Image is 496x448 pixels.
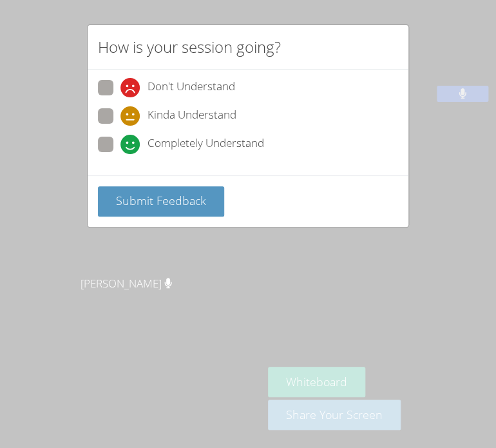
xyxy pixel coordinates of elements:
[98,186,224,217] button: Submit Feedback
[98,35,281,59] h2: How is your session going?
[148,135,264,154] span: Completely Understand
[148,106,236,126] span: Kinda Understand
[148,78,235,97] span: Don't Understand
[116,193,206,208] span: Submit Feedback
